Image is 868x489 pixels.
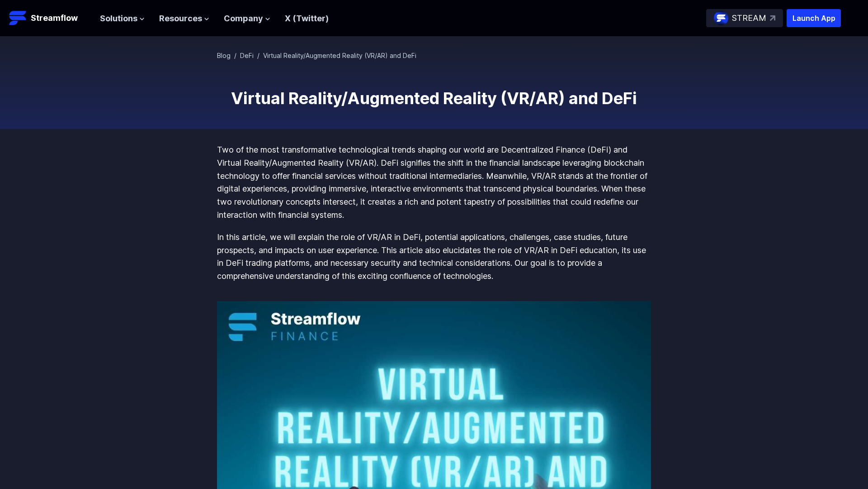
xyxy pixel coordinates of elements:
img: top-right-arrow.svg [770,15,775,21]
button: Launch App [787,9,841,27]
p: Two of the most transformative technological trends shaping our world are Decentralized Finance (... [217,144,651,222]
a: Blog [217,52,231,59]
button: Solutions [100,12,145,25]
span: Solutions [100,12,137,25]
span: Virtual Reality/Augmented Reality (VR/AR) and DeFi [263,52,416,59]
p: STREAM [732,12,766,25]
p: In this article, we will explain the role of VR/AR in DeFi, potential applications, challenges, c... [217,231,651,283]
a: DeFi [240,52,254,59]
img: Streamflow Logo [9,9,27,27]
button: Company [224,12,270,25]
p: Streamflow [31,12,78,24]
h1: Virtual Reality/Augmented Reality (VR/AR) and DeFi [217,89,651,107]
button: Resources [159,12,209,25]
span: / [257,52,259,59]
span: / [234,52,236,59]
span: Company [224,12,263,25]
a: STREAM [706,9,783,27]
a: X (Twitter) [285,14,329,23]
span: Resources [159,12,202,25]
img: streamflow-logo-circle.png [714,11,728,25]
a: Streamflow [9,9,91,27]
